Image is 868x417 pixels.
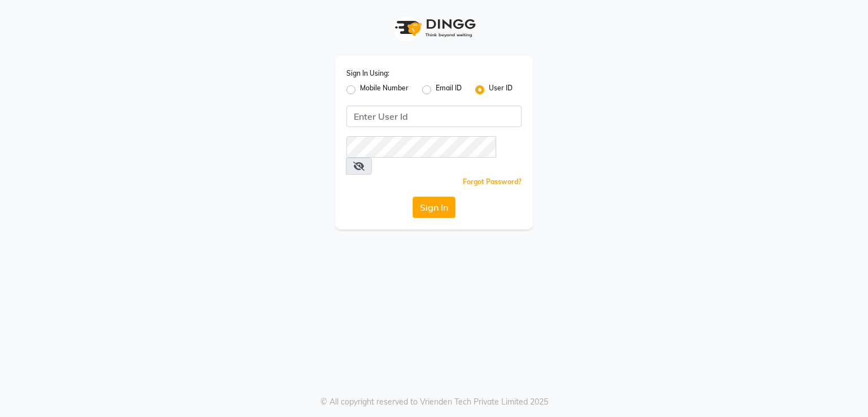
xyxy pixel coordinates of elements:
[413,197,455,218] button: Sign In
[346,106,522,127] input: Username
[389,11,479,45] img: logo1.svg
[360,83,409,97] label: Mobile Number
[463,177,522,186] a: Forgot Password?
[489,83,513,97] label: User ID
[436,83,462,97] label: Email ID
[346,68,389,79] label: Sign In Using:
[346,136,496,158] input: Username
